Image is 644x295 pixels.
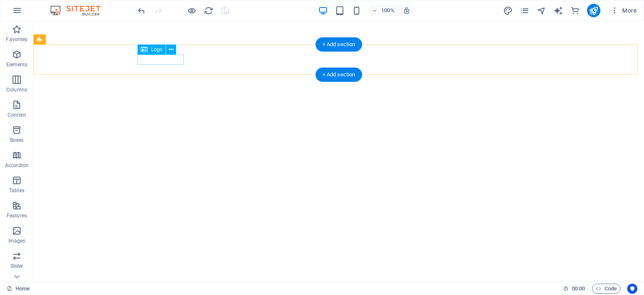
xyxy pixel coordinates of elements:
[5,162,29,169] p: Accordion
[8,112,26,118] p: Content
[7,284,30,294] a: Click to cancel selection. Double-click to open Pages
[607,4,640,17] button: More
[578,285,579,292] span: :
[369,5,398,16] button: 100%
[520,5,530,16] button: pages
[203,5,213,16] button: reload
[587,4,600,17] button: publish
[596,284,617,294] span: Code
[9,187,24,194] p: Tables
[8,238,26,244] p: Images
[316,37,362,52] div: + Add section
[136,5,146,16] button: undo
[6,36,27,43] p: Favorites
[7,212,27,219] p: Features
[6,86,27,93] p: Columns
[137,6,146,16] i: Undo: Change image (Ctrl+Z)
[503,6,513,16] i: Design (Ctrl+Alt+Y)
[6,61,28,68] p: Elements
[572,284,585,294] span: 00 00
[553,5,563,16] button: text_generator
[570,5,580,16] button: commerce
[381,5,395,16] h6: 100%
[10,137,24,144] p: Boxes
[503,5,513,16] button: design
[10,263,23,269] p: Slider
[553,6,563,16] i: AI Writer
[610,6,637,15] span: More
[589,6,598,16] i: Publish
[316,68,362,82] div: + Add section
[627,284,637,294] button: Usercentrics
[537,5,547,16] button: navigator
[520,6,530,16] i: Pages (Ctrl+Alt+S)
[48,5,111,16] img: Editor Logo
[151,47,162,52] span: Logo
[570,6,580,16] i: Commerce
[403,7,410,14] i: On resize automatically adjust zoom level to fit chosen device.
[592,284,621,294] button: Code
[187,5,197,16] button: Click here to leave preview mode and continue editing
